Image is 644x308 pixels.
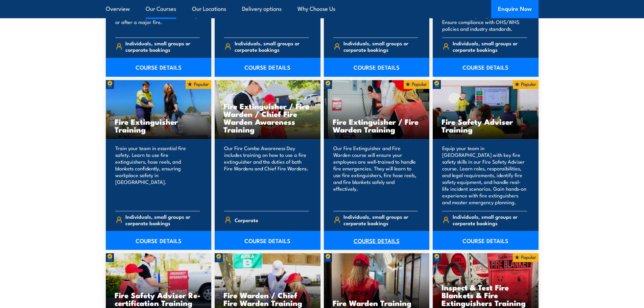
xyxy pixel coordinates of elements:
span: Individuals, small groups or corporate bookings [125,213,200,226]
h3: Fire Safety Adviser Training [442,118,530,133]
span: Individuals, small groups or corporate bookings [343,40,418,53]
span: Individuals, small groups or corporate bookings [343,213,418,226]
h3: Fire Extinguisher / Fire Warden Training [333,118,421,133]
a: COURSE DETAILS [215,231,320,250]
p: Our Fire Extinguisher and Fire Warden course will ensure your employees are well-trained to handl... [333,145,418,206]
h3: Fire Warden / Chief Fire Warden Training [223,291,312,307]
span: Individuals, small groups or corporate bookings [453,213,527,226]
a: COURSE DETAILS [324,58,430,77]
span: Individuals, small groups or corporate bookings [125,40,200,53]
a: COURSE DETAILS [433,58,539,77]
span: Corporate [235,215,258,225]
span: Individuals, small groups or corporate bookings [235,40,309,53]
a: COURSE DETAILS [106,58,212,77]
h3: Fire Extinguisher Training [115,118,203,133]
p: Equip your team in [GEOGRAPHIC_DATA] with key fire safety skills in our Fire Safety Adviser cours... [442,145,527,206]
h3: Inspect & Test Fire Blankets & Fire Extinguishers Training [442,283,530,307]
span: Individuals, small groups or corporate bookings [453,40,527,53]
p: Our Fire Combo Awareness Day includes training on how to use a fire extinguisher and the duties o... [224,145,309,206]
a: COURSE DETAILS [215,58,320,77]
a: COURSE DETAILS [324,231,430,250]
a: COURSE DETAILS [433,231,539,250]
h3: Fire Warden Training [333,299,421,307]
a: COURSE DETAILS [106,231,212,250]
h3: Fire Safety Adviser Re-certification Training [115,291,203,307]
h3: Fire Extinguisher / Fire Warden / Chief Fire Warden Awareness Training [223,102,312,133]
p: Train your team in essential fire safety. Learn to use fire extinguishers, hose reels, and blanke... [115,145,200,206]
